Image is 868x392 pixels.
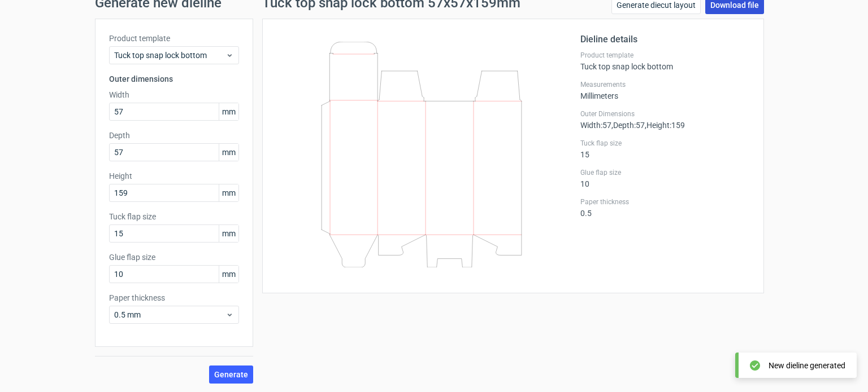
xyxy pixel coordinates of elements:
[580,121,611,130] span: Width : 57
[209,365,253,384] button: Generate
[219,103,238,120] span: mm
[580,197,750,218] div: 0.5
[219,184,238,201] span: mm
[109,89,239,100] label: Width
[580,168,750,188] div: 10
[580,80,750,89] label: Measurements
[580,51,750,60] label: Product template
[109,73,239,85] h3: Outer dimensions
[580,197,750,206] label: Paper thickness
[645,121,685,130] span: , Height : 159
[580,33,750,46] h2: Dieline details
[109,292,239,303] label: Paper thickness
[580,109,750,118] label: Outer Dimensions
[109,252,239,263] label: Glue flap size
[611,121,645,130] span: , Depth : 57
[109,170,239,182] label: Height
[769,360,845,371] div: New dieline generated
[580,51,750,71] div: Tuck top snap lock bottom
[219,144,238,161] span: mm
[219,225,238,242] span: mm
[114,309,225,320] span: 0.5 mm
[580,139,750,148] label: Tuck flap size
[580,80,750,100] div: Millimeters
[109,33,239,44] label: Product template
[114,50,225,61] span: Tuck top snap lock bottom
[109,211,239,222] label: Tuck flap size
[109,130,239,141] label: Depth
[580,168,750,177] label: Glue flap size
[219,266,238,283] span: mm
[214,371,248,378] span: Generate
[580,139,750,159] div: 15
